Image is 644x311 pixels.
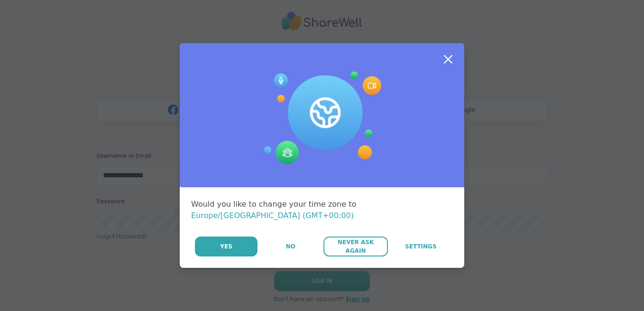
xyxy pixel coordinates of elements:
[328,238,383,255] span: Never Ask Again
[191,211,354,220] span: Europe/[GEOGRAPHIC_DATA] (GMT+00:00)
[323,237,387,256] button: Never Ask Again
[405,242,437,251] span: Settings
[258,237,322,256] button: No
[389,237,453,256] a: Settings
[263,72,381,165] img: Session Experience
[195,237,258,256] button: Yes
[286,242,295,251] span: No
[220,242,232,251] span: Yes
[191,199,453,221] div: Would you like to change your time zone to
